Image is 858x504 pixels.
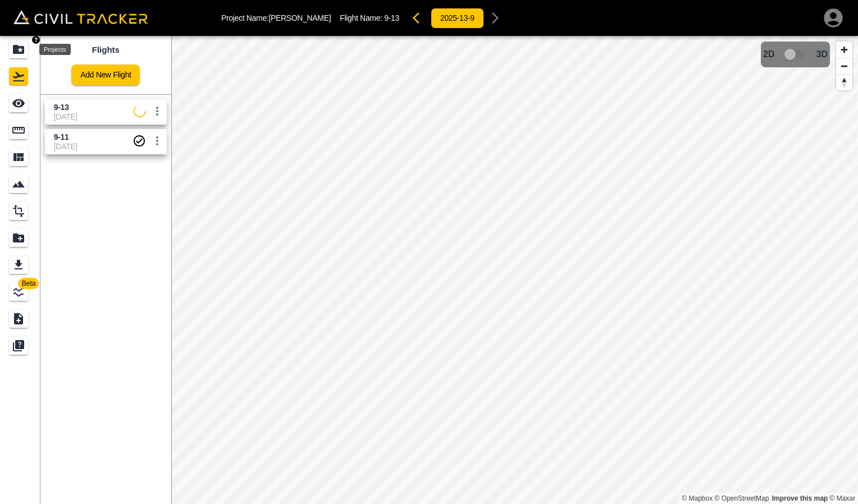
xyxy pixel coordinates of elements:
[384,13,399,22] span: 9-13
[221,13,331,22] p: Project Name: [PERSON_NAME]
[340,13,399,22] p: Flight Name:
[39,44,71,55] div: Projects
[816,49,828,59] span: 3D
[836,58,852,74] button: Zoom out
[171,36,858,504] canvas: Map
[836,74,852,90] button: Reset bearing to north
[829,494,855,502] a: Maxar
[779,44,812,65] span: 3D model not uploaded yet
[772,494,828,502] a: Map feedback
[715,494,769,502] a: OpenStreetMap
[763,49,774,59] span: 2D
[836,42,852,58] button: Zoom in
[431,8,484,29] button: 2025-13-9
[13,10,148,24] img: Civil Tracker
[682,494,713,502] a: Mapbox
